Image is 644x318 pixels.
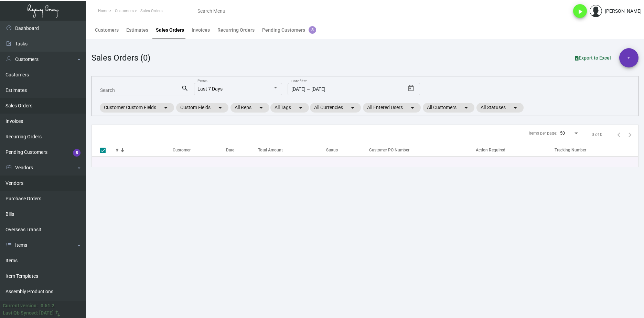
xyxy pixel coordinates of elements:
[41,302,54,309] div: 0.51.2
[310,103,361,113] mat-chip: All Currencies
[217,26,255,34] div: Recurring Orders
[406,83,417,94] button: Open calendar
[262,26,316,34] div: Pending Customers
[624,129,635,140] button: Next page
[576,8,584,16] i: play_arrow
[3,309,54,317] div: Last Qb Synced: [DATE]
[162,104,170,112] mat-icon: arrow_drop_down
[92,52,150,64] div: Sales Orders (0)
[592,131,602,138] div: 0 of 0
[613,129,624,140] button: Previous page
[140,9,163,13] span: Sales Orders
[226,147,258,153] div: Date
[95,26,119,34] div: Customers
[291,87,305,92] input: Start date
[115,9,134,13] span: Customers
[560,131,565,136] span: 50
[311,87,367,92] input: End date
[156,26,184,34] div: Sales Orders
[619,48,638,67] button: +
[363,103,421,113] mat-chip: All Entered Users
[476,147,555,153] div: Action Required
[258,147,283,153] div: Total Amount
[605,8,642,15] div: [PERSON_NAME]
[297,104,305,112] mat-icon: arrow_drop_down
[476,103,524,113] mat-chip: All Statuses
[369,147,476,153] div: Customer PO Number
[230,103,269,113] mat-chip: All Reps
[116,147,118,153] div: #
[423,103,474,113] mat-chip: All Customers
[176,103,228,113] mat-chip: Custom Fields
[173,147,226,153] div: Customer
[560,131,579,136] mat-select: Items per page:
[98,9,108,13] span: Home
[3,302,38,309] div: Current version:
[181,84,189,93] mat-icon: search
[270,103,309,113] mat-chip: All Tags
[126,26,148,34] div: Estimates
[307,87,310,92] span: –
[511,104,519,112] mat-icon: arrow_drop_down
[555,147,638,153] div: Tracking Number
[575,55,611,61] span: Export to Excel
[197,86,223,92] span: Last 7 Days
[326,147,366,153] div: Status
[173,147,191,153] div: Customer
[116,147,173,153] div: #
[258,147,326,153] div: Total Amount
[257,104,265,112] mat-icon: arrow_drop_down
[569,52,616,64] button: Export to Excel
[408,104,417,112] mat-icon: arrow_drop_down
[462,104,470,112] mat-icon: arrow_drop_down
[216,104,224,112] mat-icon: arrow_drop_down
[573,4,587,18] button: play_arrow
[555,147,586,153] div: Tracking Number
[348,104,357,112] mat-icon: arrow_drop_down
[192,26,210,34] div: Invoices
[476,147,505,153] div: Action Required
[529,130,557,136] div: Items per page:
[226,147,234,153] div: Date
[100,103,174,113] mat-chip: Customer Custom Fields
[627,48,630,67] span: +
[326,147,338,153] div: Status
[590,5,602,17] img: admin@bootstrapmaster.com
[369,147,409,153] div: Customer PO Number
